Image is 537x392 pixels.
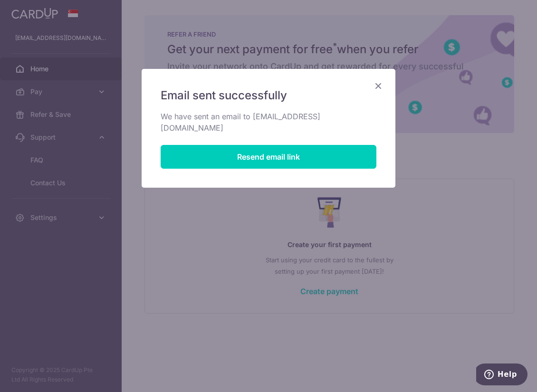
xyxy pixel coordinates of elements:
span: Email sent successfully [161,88,287,103]
button: Resend email link [161,145,376,169]
p: We have sent an email to [EMAIL_ADDRESS][DOMAIN_NAME] [161,111,376,134]
iframe: Opens a widget where you can find more information [476,363,527,387]
button: Close [373,80,384,92]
